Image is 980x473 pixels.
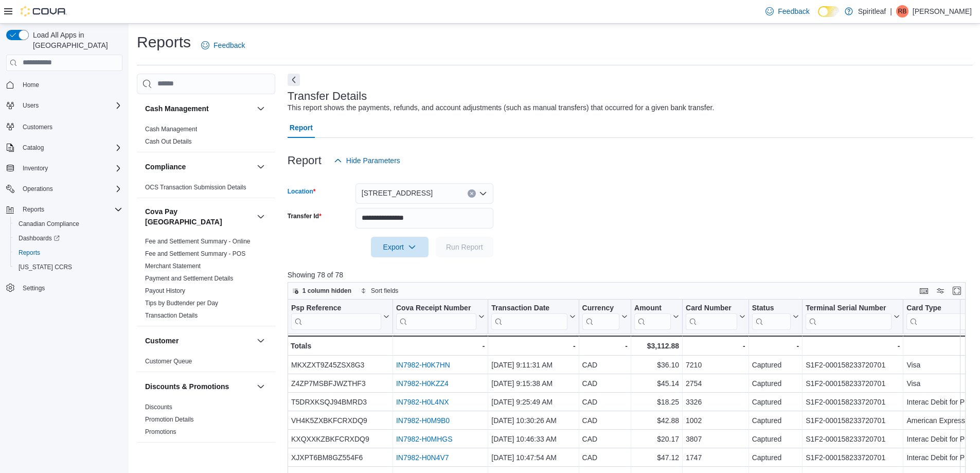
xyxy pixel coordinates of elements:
button: Customers [2,119,127,134]
a: Payment and Settlement Details [145,275,233,282]
span: Customer Queue [145,357,192,365]
div: 3807 [686,433,745,445]
button: Next [288,74,300,86]
h3: Customer [145,336,179,346]
span: Fee and Settlement Summary - POS [145,250,245,258]
div: Cova Pay [GEOGRAPHIC_DATA] [137,235,275,326]
span: RB [898,5,907,17]
button: [US_STATE] CCRS [10,260,127,274]
span: Reports [19,249,40,257]
a: Canadian Compliance [14,218,83,230]
div: Captured [752,359,799,371]
div: Amount [634,304,671,330]
div: S1F2-000158233720701 [806,396,900,408]
a: Discounts [145,404,172,411]
span: Report [290,117,313,138]
button: Reports [10,246,127,260]
div: Card Number [686,304,737,313]
a: OCS Transaction Submission Details [145,184,246,191]
a: Home [19,79,43,91]
a: Promotions [145,428,176,435]
div: T5DRXKSQJ94BMRD3 [291,396,389,408]
button: Currency [582,304,627,330]
div: CAD [582,359,627,371]
span: Transaction Details [145,311,198,320]
button: Status [752,304,799,330]
button: Customer [255,335,267,347]
div: 3326 [686,396,745,408]
div: $47.12 [634,451,679,464]
button: Cash Management [145,103,253,114]
span: Washington CCRS [14,261,122,273]
button: Reports [2,202,127,217]
div: XJXPT6BM8GZ554F6 [291,451,389,464]
div: Totals [291,340,389,352]
button: Transaction Date [491,304,575,330]
div: Terminal Serial Number [806,304,892,330]
span: Canadian Compliance [19,220,79,228]
div: Captured [752,433,799,445]
span: Merchant Statement [145,262,201,270]
span: Feedback [778,6,809,16]
div: Captured [752,414,799,427]
a: Cash Out Details [145,138,192,145]
span: Discounts [145,403,172,411]
button: Card Number [686,304,745,330]
div: Currency [582,304,619,330]
div: S1F2-000158233720701 [806,451,900,464]
span: Dashboards [14,232,122,244]
span: Home [23,81,39,89]
button: Users [2,98,127,113]
span: Reports [14,247,122,259]
span: Feedback [213,40,245,50]
div: Status [752,304,791,313]
div: CAD [582,377,627,390]
button: Sort fields [357,285,402,297]
button: Catalog [19,142,48,154]
h3: Compliance [145,162,186,172]
button: Cash Management [255,102,267,115]
h3: Transfer Details [288,90,367,102]
div: VH4K5ZXBKFCRXDQ9 [291,414,389,427]
span: Dashboards [19,234,60,242]
span: Cash Out Details [145,137,192,146]
div: [DATE] 10:46:33 AM [491,433,575,445]
a: IN7982-H0M9B0 [396,416,450,425]
div: CAD [582,414,627,427]
div: Transaction Date [491,304,567,330]
span: Users [19,99,122,112]
div: S1F2-000158233720701 [806,433,900,445]
div: 7210 [686,359,745,371]
span: Operations [19,183,122,195]
div: Psp Reference [291,304,381,313]
button: Psp Reference [291,304,389,330]
span: Customers [19,120,122,133]
label: Location [288,187,316,196]
div: [DATE] 9:15:38 AM [491,377,575,390]
label: Transfer Id [288,212,322,220]
div: CAD [582,451,627,464]
div: [DATE] 9:11:31 AM [491,359,575,371]
span: Reports [19,203,122,216]
div: - [491,340,575,352]
span: [STREET_ADDRESS] [362,187,433,199]
button: Enter fullscreen [951,285,963,297]
h1: Reports [137,32,191,52]
button: Compliance [255,161,267,173]
span: Settings [23,284,45,292]
div: CAD [582,396,627,408]
div: S1F2-000158233720701 [806,359,900,371]
div: Cash Management [137,123,275,152]
button: Amount [634,304,679,330]
span: Catalog [23,144,44,152]
button: Settings [2,281,127,295]
a: Payout History [145,287,185,294]
div: This report shows the payments, refunds, and account adjustments (such as manual transfers) that ... [288,102,715,113]
span: Inventory [19,162,122,174]
div: 1747 [686,451,745,464]
div: $18.25 [634,396,679,408]
span: Customers [23,123,52,131]
span: Run Report [446,242,483,252]
div: Amount [634,304,671,313]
